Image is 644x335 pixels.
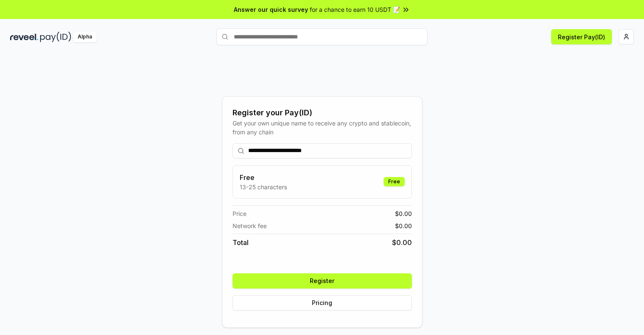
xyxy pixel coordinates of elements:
[233,237,249,248] span: Total
[233,273,412,289] button: Register
[40,32,71,42] img: pay_id
[551,29,612,44] button: Register Pay(ID)
[392,237,412,248] span: $ 0.00
[240,172,287,182] h3: Free
[395,209,412,218] span: $ 0.00
[233,295,412,310] button: Pricing
[233,209,246,218] span: Price
[10,32,38,42] img: reveel_dark
[310,5,400,14] span: for a chance to earn 10 USDT 📝
[234,5,308,14] span: Answer our quick survey
[233,119,412,136] div: Get your own unique name to receive any crypto and stablecoin, from any chain
[395,221,412,230] span: $ 0.00
[233,221,267,230] span: Network fee
[233,107,412,119] div: Register your Pay(ID)
[384,177,405,186] div: Free
[240,182,287,191] p: 13-25 characters
[73,32,97,42] div: Alpha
